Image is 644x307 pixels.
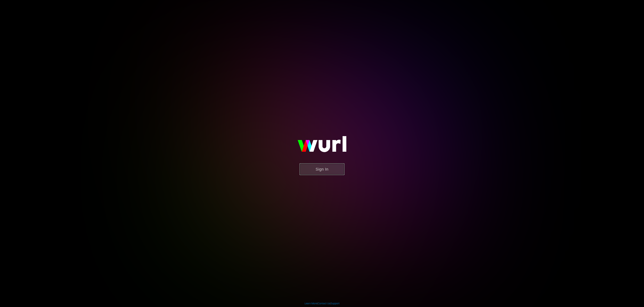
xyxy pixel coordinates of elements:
button: Sign In [300,163,344,175]
a: Learn More [305,302,317,305]
a: Contact Us [318,302,330,305]
a: Support [331,302,340,305]
div: | | [305,302,340,305]
img: wurl-logo-on-black-223613ac3d8ba8fe6dc639794a292ebdb59501304c7dfd60c99c58986ef67473.svg [286,128,358,163]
